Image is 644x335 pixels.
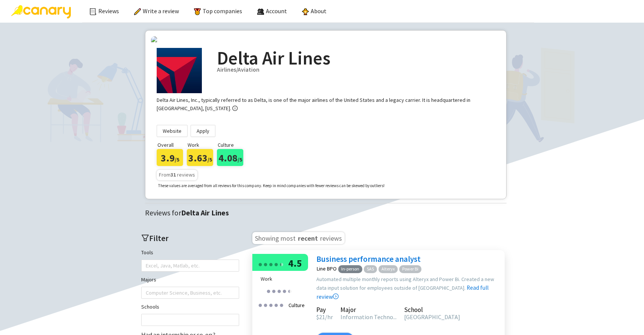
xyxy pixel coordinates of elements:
[171,171,176,178] b: 31
[134,7,179,15] a: Write a review
[297,233,319,242] span: recent
[141,303,159,311] label: Schools
[191,125,215,137] a: Apply
[302,7,327,15] a: About
[238,156,242,163] span: /5
[316,246,488,300] a: Read full review
[340,313,397,321] span: Information Techno...
[158,183,385,189] p: These values are averaged from all reviews for this company. Keep in mind companies with fewer re...
[287,285,292,297] div: ●
[404,307,460,312] div: School
[194,7,242,15] a: Top companies
[157,48,202,93] img: Company Logo
[266,7,287,15] span: Account
[274,258,278,270] div: ●
[217,48,495,68] h2: Delta Air Lines
[141,234,149,242] span: filter
[159,171,195,178] span: From reviews
[181,208,229,217] strong: Delta Air Lines
[257,8,264,15] img: people.png
[338,265,362,273] span: In-person
[333,294,339,299] span: right-circle
[90,7,119,15] a: Reviews
[282,285,287,297] div: ●
[378,265,398,273] span: Alteryx
[399,265,421,273] span: Power BI
[151,36,501,42] img: company-banners%2F1594066138126.jfif
[316,313,319,321] span: $
[163,125,182,137] span: Website
[232,106,238,111] span: info-circle
[279,258,284,270] div: ●
[141,248,153,257] label: Tools
[272,285,276,297] div: ●
[404,313,460,321] span: [GEOGRAPHIC_DATA]
[145,207,510,219] div: Reviews for
[187,149,213,166] div: 3.63
[269,258,273,270] div: ●
[263,299,268,310] div: ●
[218,141,247,149] p: Culture
[269,299,273,310] div: ●
[288,257,302,269] span: 4.5
[286,299,307,312] div: Culture
[325,313,333,321] span: /hr
[208,156,212,163] span: /5
[141,275,156,284] label: Majors
[157,141,187,149] p: Overall
[316,254,421,264] a: Business performance analyst
[263,258,268,270] div: ●
[279,258,281,270] div: ●
[316,313,325,321] span: 21
[258,299,262,310] div: ●
[279,299,284,310] div: ●
[157,97,470,112] div: Delta Air Lines, Inc., typically referred to as Delta, is one of the major airlines of the United...
[146,261,147,270] input: Tools
[258,258,262,270] div: ●
[287,285,290,297] div: ●
[157,149,183,166] div: 3.9
[141,232,239,244] h2: Filter
[261,275,305,283] div: Work
[340,307,397,312] div: Major
[277,285,281,297] div: ●
[364,265,377,273] span: SAS
[266,285,271,297] div: ●
[316,307,333,312] div: Pay
[217,65,495,74] div: Airlines/Aviation
[175,156,179,163] span: /5
[11,5,71,18] img: Canary Logo
[188,141,217,149] p: Work
[316,275,501,301] div: Automated multiple monthly reports using Alteryx and Power Bi. Created a new data input solution ...
[217,149,243,166] div: 4.08
[252,232,345,244] h3: Showing most reviews
[274,299,278,310] div: ●
[157,125,188,137] a: Website
[197,125,209,137] span: Apply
